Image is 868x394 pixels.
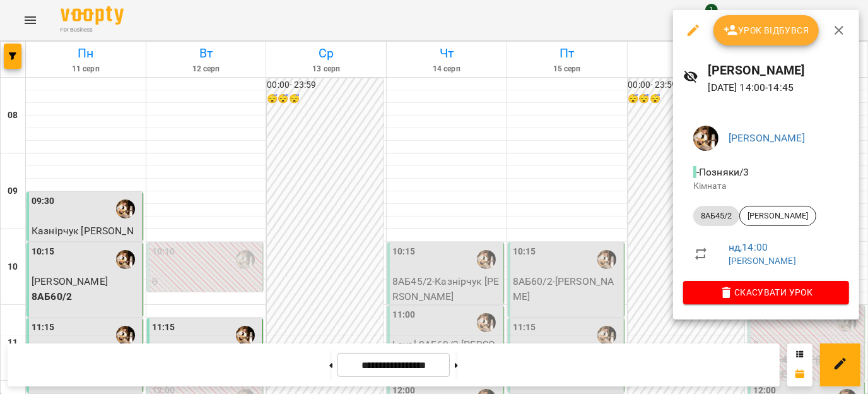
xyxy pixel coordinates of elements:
span: Скасувати Урок [693,285,839,300]
p: [DATE] 14:00 - 14:45 [708,80,849,95]
p: Кімната [693,180,839,193]
img: 0162ea527a5616b79ea1cf03ccdd73a5.jpg [693,126,718,151]
h6: [PERSON_NAME] [708,61,849,80]
button: Урок відбувся [713,15,819,45]
a: нд , 14:00 [729,241,768,253]
span: 8АБ45/2 [693,210,739,222]
button: Скасувати Урок [683,281,849,304]
a: [PERSON_NAME] [729,256,796,266]
span: Урок відбувся [724,23,809,38]
span: [PERSON_NAME] [740,210,816,222]
div: [PERSON_NAME] [739,206,816,226]
span: - Позняки/3 [693,166,752,178]
a: [PERSON_NAME] [729,132,805,144]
